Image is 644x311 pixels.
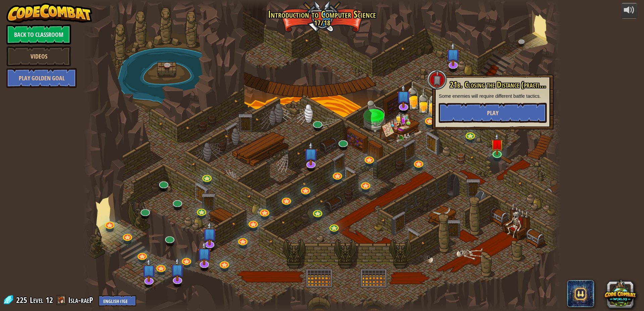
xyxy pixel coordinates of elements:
[6,68,77,88] a: Play Golden Goal
[6,3,92,23] img: CodeCombat - Learn how to code by playing a game
[304,142,318,165] img: level-banner-unstarted-subscriber.png
[68,295,95,305] a: Isla-raeP
[450,79,547,90] span: 21b. Closing the Distance (practice)
[491,133,503,155] img: level-banner-unstarted.png
[171,257,185,281] img: level-banner-unstarted-subscriber.png
[439,103,547,123] button: Play
[6,46,71,66] a: Videos
[198,241,212,265] img: level-banner-unstarted-subscriber.png
[6,24,71,45] a: Back to Classroom
[439,93,547,99] p: Some enemies will require different battle tactics.
[142,258,156,282] img: level-banner-unstarted-subscriber.png
[16,295,29,305] span: 225
[446,42,460,66] img: level-banner-unstarted-subscriber.png
[46,295,53,305] span: 12
[487,109,498,117] span: Play
[397,84,411,108] img: level-banner-unstarted-subscriber.png
[621,3,638,19] button: Adjust volume
[203,222,217,245] img: level-banner-unstarted-subscriber.png
[30,295,43,306] span: Level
